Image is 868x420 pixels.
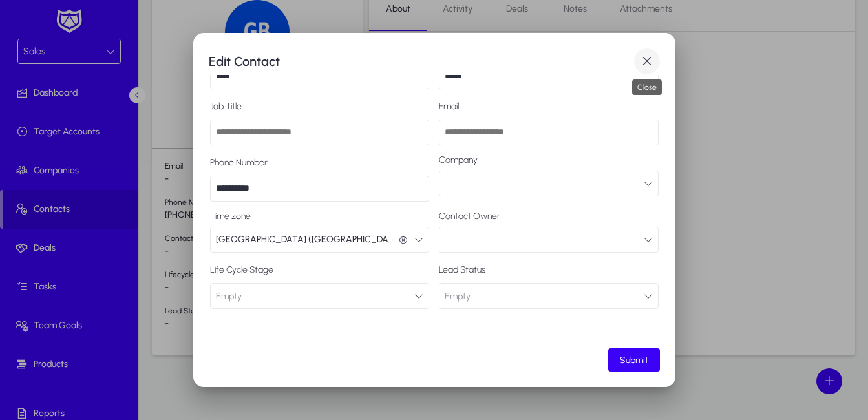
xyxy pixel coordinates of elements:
label: Lead Status [439,262,485,278]
label: Company [439,155,659,165]
span: Empty [216,291,242,302]
div: Close [632,79,662,95]
label: Life Cycle Stage [210,262,273,278]
span: [GEOGRAPHIC_DATA] ([GEOGRAPHIC_DATA]/[GEOGRAPHIC_DATA]) [216,227,394,253]
label: Time zone [210,211,430,222]
h1: Edit Contact [209,51,634,72]
label: Email [439,99,459,114]
label: Job Title [210,99,242,114]
label: Contact Owner [439,211,659,222]
button: Submit [608,348,660,372]
label: Phone Number [210,155,268,171]
span: Submit [620,355,648,366]
span: Empty [445,291,471,302]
